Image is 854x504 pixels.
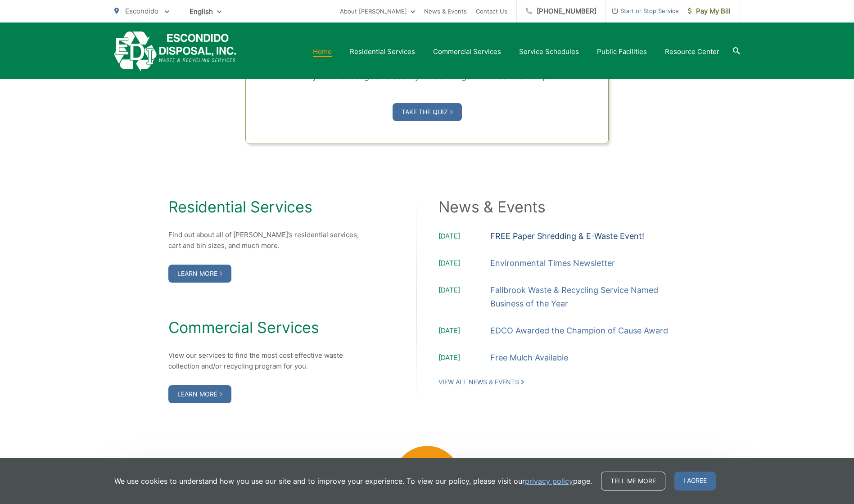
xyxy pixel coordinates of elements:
[601,472,665,490] a: Tell me more
[168,198,362,216] h2: Residential Services
[490,351,568,364] a: Free Mulch Available
[168,319,362,337] h2: Commercial Services
[490,324,668,337] a: EDCO Awarded the Champion of Cause Award
[490,256,615,270] a: Environmental Times Newsletter
[490,283,686,310] a: Fallbrook Waste & Recycling Service Named Business of the Year
[438,378,524,386] a: View All News & Events
[476,6,507,17] a: Contact Us
[519,46,579,57] a: Service Schedules
[490,229,644,243] a: FREE Paper Shredding & E-Waste Event!
[438,325,490,337] span: [DATE]
[114,31,236,72] a: EDCD logo. Return to the homepage.
[168,350,362,372] p: View our services to find the most cost effective waste collection and/or recycling program for you.
[688,6,731,17] span: Pay My Bill
[438,231,490,243] span: [DATE]
[438,198,686,216] h2: News & Events
[350,46,415,57] a: Residential Services
[168,265,231,283] a: Learn More
[424,6,467,17] a: News & Events
[168,229,362,251] p: Find out about all of [PERSON_NAME]’s residential services, cart and bin sizes, and much more.
[438,258,490,270] span: [DATE]
[438,285,490,310] span: [DATE]
[393,103,462,121] a: Take the Quiz
[525,476,573,486] a: privacy policy
[674,472,716,490] span: I agree
[125,7,158,15] span: Escondido
[340,6,415,17] a: About [PERSON_NAME]
[597,46,647,57] a: Public Facilities
[433,46,501,57] a: Commercial Services
[114,476,592,486] p: We use cookies to understand how you use our site and to improve your experience. To view our pol...
[313,46,332,57] a: Home
[665,46,719,57] a: Resource Center
[438,352,490,364] span: [DATE]
[168,385,231,403] a: Learn More
[183,4,228,19] span: English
